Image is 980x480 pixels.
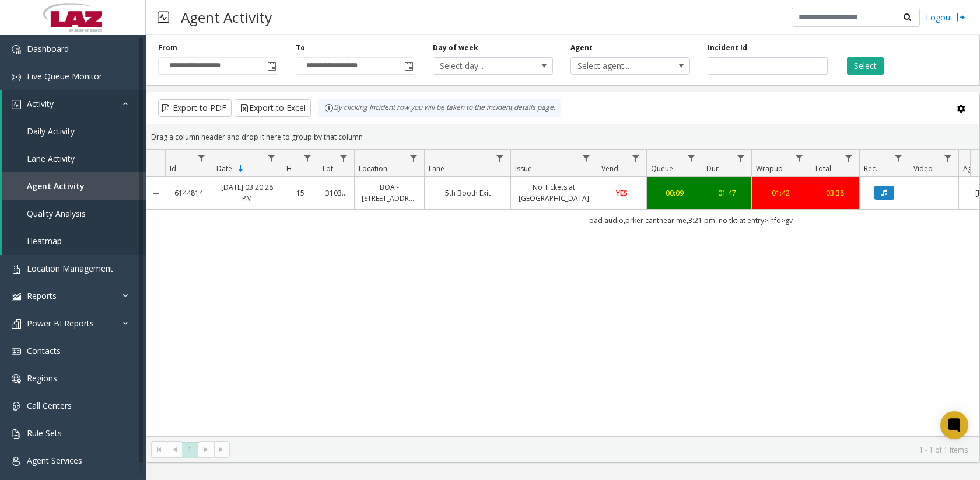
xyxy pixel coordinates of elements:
[651,164,673,173] span: Queue
[12,319,21,329] img: 'icon'
[265,58,278,74] span: Toggle popup
[194,150,209,166] a: Id Filter Menu
[12,374,21,384] img: 'icon'
[12,292,21,301] img: 'icon'
[432,187,503,199] a: 5th Booth Exit
[146,150,979,436] div: Data table
[237,445,968,455] kendo-pager-info: 1 - 1 of 1 items
[359,164,387,173] span: Location
[12,457,21,466] img: 'icon'
[759,187,803,199] a: 01:42
[926,11,965,23] a: Logout
[709,187,744,199] a: 01:47
[792,150,807,166] a: Wrapup Filter Menu
[2,117,146,145] a: Daily Activity
[914,164,933,173] span: Video
[158,99,232,117] button: Export to PDF
[12,45,21,54] img: 'icon'
[182,442,198,458] span: Page 1
[172,187,205,199] a: 6144814
[27,126,75,137] span: Daily Activity
[324,103,334,113] img: infoIcon.svg
[12,265,21,274] img: 'icon'
[296,43,305,53] label: To
[27,427,62,439] span: Rule Sets
[157,3,169,32] img: pageIcon
[27,43,69,54] span: Dashboard
[27,235,62,246] span: Heatmap
[27,153,75,164] span: Lane Activity
[956,11,965,23] img: logout
[27,318,94,329] span: Power BI Reports
[235,99,311,117] button: Export to Excel
[891,150,907,166] a: Rec. Filter Menu
[300,150,316,166] a: H Filter Menu
[616,188,628,198] span: YES
[158,43,177,53] label: From
[2,90,146,117] a: Activity
[27,400,72,411] span: Call Centers
[940,150,956,166] a: Video Filter Menu
[604,187,639,199] a: YES
[219,182,275,204] a: [DATE] 03:20:28 PM
[2,200,146,227] a: Quality Analysis
[817,187,852,199] a: 03:38
[27,71,102,82] span: Live Queue Monitor
[708,43,747,53] label: Incident Id
[429,164,444,173] span: Lane
[628,150,644,166] a: Vend Filter Menu
[12,402,21,411] img: 'icon'
[684,150,699,166] a: Queue Filter Menu
[12,100,21,109] img: 'icon'
[325,187,347,199] a: 310314
[814,164,831,173] span: Total
[27,98,54,109] span: Activity
[2,172,146,200] a: Agent Activity
[654,187,695,199] a: 00:09
[27,180,85,192] span: Agent Activity
[847,57,884,75] button: Select
[216,164,232,173] span: Date
[175,3,278,32] h3: Agent Activity
[336,150,352,166] a: Lot Filter Menu
[841,150,857,166] a: Total Filter Menu
[406,150,422,166] a: Location Filter Menu
[433,43,478,53] label: Day of week
[236,164,246,173] span: Sortable
[733,150,749,166] a: Dur Filter Menu
[12,72,21,82] img: 'icon'
[146,127,979,147] div: Drag a column header and drop it here to group by that column
[27,290,57,301] span: Reports
[402,58,415,74] span: Toggle popup
[433,58,528,74] span: Select day...
[27,263,113,274] span: Location Management
[756,164,783,173] span: Wrapup
[27,373,57,384] span: Regions
[601,164,618,173] span: Vend
[27,455,82,466] span: Agent Services
[146,189,165,199] a: Collapse Details
[2,227,146,255] a: Heatmap
[27,345,61,356] span: Contacts
[362,182,417,204] a: BOA - [STREET_ADDRESS]
[518,182,590,204] a: No Tickets at [GEOGRAPHIC_DATA]
[492,150,508,166] a: Lane Filter Menu
[706,164,719,173] span: Dur
[515,164,532,173] span: Issue
[170,164,176,173] span: Id
[2,145,146,172] a: Lane Activity
[286,164,292,173] span: H
[323,164,333,173] span: Lot
[289,187,311,199] a: 15
[579,150,594,166] a: Issue Filter Menu
[12,347,21,356] img: 'icon'
[27,208,86,219] span: Quality Analysis
[864,164,877,173] span: Rec.
[571,58,666,74] span: Select agent...
[318,99,561,117] div: By clicking Incident row you will be taken to the incident details page.
[264,150,279,166] a: Date Filter Menu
